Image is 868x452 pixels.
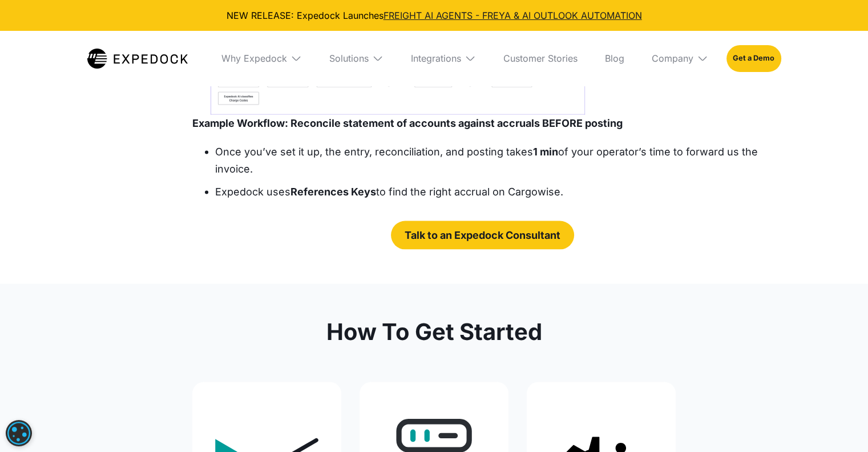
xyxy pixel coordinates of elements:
strong: Example Workflow: Reconcile statement of accounts against accruals BEFORE posting [192,117,623,129]
div: Company [643,31,717,86]
h1: How To Get Started [326,318,542,345]
div: Solutions [320,31,393,86]
a: FREIGHT AI AGENTS - FREYA & AI OUTLOOK AUTOMATION [383,10,642,21]
div: Solutions [329,53,369,64]
div: Why Expedock [212,31,311,86]
strong: 1 min [533,145,558,157]
li: Once you’ve set it up, the entry, reconciliation, and posting takes of your operator’s time to fo... [215,143,773,177]
div: Company [652,53,693,64]
a: Customer Stories [494,31,587,86]
a: Blog [596,31,633,86]
iframe: Chat Widget [678,329,868,452]
a: Talk to an Expedock Consultant [391,221,574,249]
a: Get a Demo [726,45,781,71]
strong: References Keys [290,185,376,197]
div: Why Expedock [221,53,287,64]
div: NEW RELEASE: Expedock Launches [9,9,859,22]
div: Integrations [411,53,461,64]
li: Expedock uses to find the right accrual on Cargowise. [215,183,773,200]
div: Integrations [402,31,485,86]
